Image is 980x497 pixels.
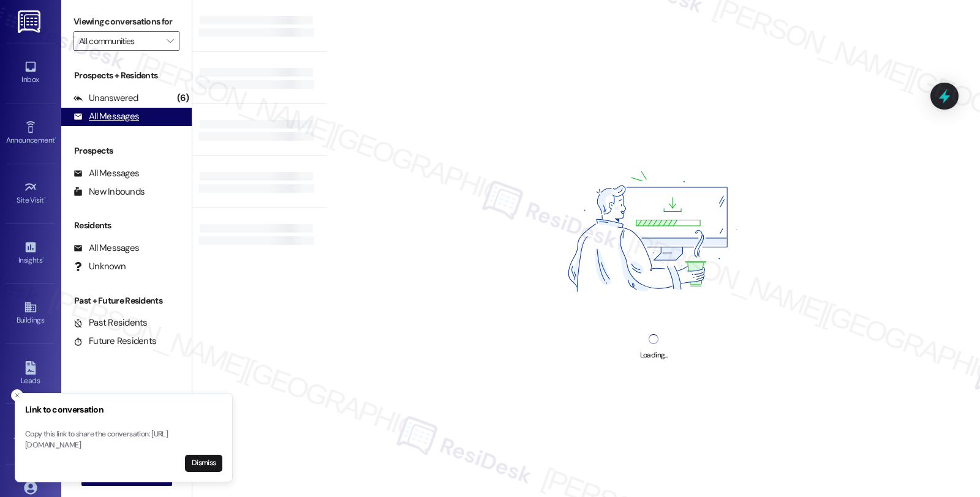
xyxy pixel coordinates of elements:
[6,177,55,210] a: Site Visit •
[25,429,222,450] p: Copy this link to share the conversation: [URL][DOMAIN_NAME]
[55,134,56,143] span: •
[6,417,55,450] a: Templates •
[61,294,192,307] div: Past + Future Residents
[44,194,46,203] span: •
[640,349,668,362] div: Loading...
[6,56,55,89] a: Inbox
[73,12,179,31] label: Viewing conversations for
[79,31,160,51] input: All communities
[6,237,55,270] a: Insights •
[11,389,23,402] button: Close toast
[18,10,43,33] img: ResiDesk Logo
[61,144,192,157] div: Prospects
[73,185,145,198] div: New Inbounds
[174,89,192,108] div: (6)
[6,357,55,390] a: Leads
[73,260,126,273] div: Unknown
[73,335,156,348] div: Future Residents
[61,219,192,232] div: Residents
[6,297,55,330] a: Buildings
[73,167,139,180] div: All Messages
[73,242,139,255] div: All Messages
[73,110,139,123] div: All Messages
[185,455,222,472] button: Dismiss
[167,36,173,46] i: 
[73,92,138,105] div: Unanswered
[42,254,44,263] span: •
[25,403,222,416] h3: Link to conversation
[73,316,148,329] div: Past Residents
[61,69,192,82] div: Prospects + Residents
